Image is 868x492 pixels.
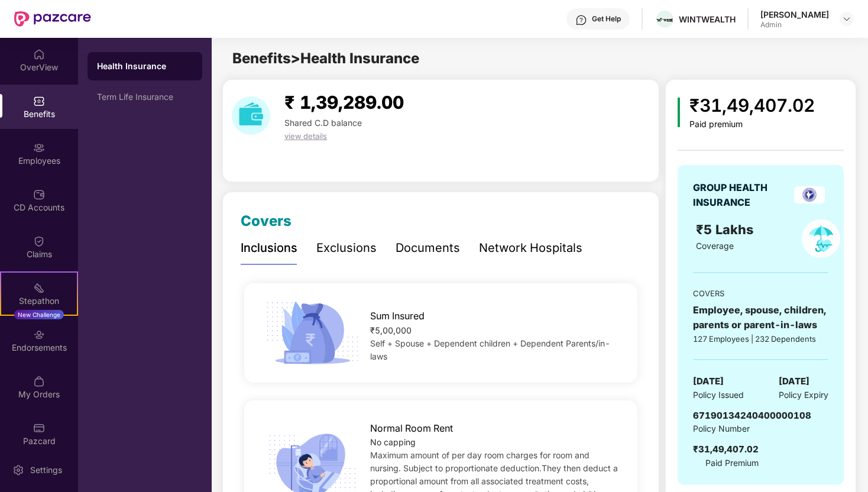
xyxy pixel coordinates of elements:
[14,310,64,319] div: New Challenge
[705,457,759,470] span: Paid Premium
[693,374,724,389] span: [DATE]
[33,189,45,200] img: svg+xml;base64,PHN2ZyBpZD0iQ0RfQWNjb3VudHMiIGRhdGEtbmFtZT0iQ0QgQWNjb3VudHMiIHhtbG5zPSJodHRwOi8vd3...
[33,48,45,60] img: svg+xml;base64,PHN2ZyBpZD0iSG9tZSIgeG1sbnM9Imh0dHA6Ly93d3cudzMub3JnLzIwMDAvc3ZnIiB3aWR0aD0iMjAiIG...
[232,50,419,67] span: Benefits > Health Insurance
[33,235,45,247] img: svg+xml;base64,PHN2ZyBpZD0iQ2xhaW0iIHhtbG5zPSJodHRwOi8vd3d3LnczLm9yZy8yMDAwL3N2ZyIgd2lkdGg9IjIwIi...
[370,421,453,436] span: Normal Room Rent
[33,95,45,107] img: svg+xml;base64,PHN2ZyBpZD0iQmVuZWZpdHMiIHhtbG5zPSJodHRwOi8vd3d3LnczLm9yZy8yMDAwL3N2ZyIgd2lkdGg9Ij...
[679,14,736,25] div: WINTWEALTH
[284,118,362,128] span: Shared C.D balance
[33,329,45,341] img: svg+xml;base64,PHN2ZyBpZD0iRW5kb3JzZW1lbnRzIiB4bWxucz0iaHR0cDovL3d3dy53My5vcmcvMjAwMC9zdmciIHdpZH...
[693,303,828,332] div: Employee, spouse, children, parents or parent-in-laws
[794,186,825,203] img: insurerLogo
[33,422,45,434] img: svg+xml;base64,PHN2ZyBpZD0iUGF6Y2FyZCIgeG1sbnM9Imh0dHA6Ly93d3cudzMub3JnLzIwMDAvc3ZnIiB3aWR0aD0iMj...
[696,241,734,251] span: Coverage
[241,212,292,229] span: Covers
[27,464,66,476] div: Settings
[1,295,77,307] div: Stepathon
[14,11,91,27] img: New Pazcare Logo
[693,180,791,210] div: GROUP HEALTH INSURANCE
[33,142,45,154] img: svg+xml;base64,PHN2ZyBpZD0iRW1wbG95ZWVzIiB4bWxucz0iaHR0cDovL3d3dy53My5vcmcvMjAwMC9zdmciIHdpZHRoPS...
[12,464,24,476] img: svg+xml;base64,PHN2ZyBpZD0iU2V0dGluZy0yMHgyMCIgeG1sbnM9Imh0dHA6Ly93d3cudzMub3JnLzIwMDAvc3ZnIiB3aW...
[693,423,750,433] span: Policy Number
[316,239,377,257] div: Exclusions
[33,376,45,387] img: svg+xml;base64,PHN2ZyBpZD0iTXlfT3JkZXJzIiBkYXRhLW5hbWU9Ik15IE9yZGVycyIgeG1sbnM9Imh0dHA6Ly93d3cudz...
[693,287,828,299] div: COVERS
[779,374,809,389] span: [DATE]
[262,298,362,368] img: icon
[760,20,829,30] div: Admin
[689,119,815,130] div: Paid premium
[370,309,425,323] span: Sum Insured
[693,442,759,457] div: ₹31,49,407.02
[779,389,828,402] span: Policy Expiry
[97,92,193,102] div: Term Life Insurance
[97,60,193,72] div: Health Insurance
[575,14,587,26] img: svg+xml;base64,PHN2ZyBpZD0iSGVscC0zMngzMiIgeG1sbnM9Imh0dHA6Ly93d3cudzMub3JnLzIwMDAvc3ZnIiB3aWR0aD...
[284,92,404,113] span: ₹ 1,39,289.00
[693,410,811,421] span: 67190134240400000108
[678,98,681,127] img: icon
[656,18,673,21] img: Wintlogo.jpg
[370,338,610,361] span: Self + Spouse + Dependent children + Dependent Parents/in-laws
[802,219,840,258] img: policyIcon
[241,239,297,257] div: Inclusions
[370,324,620,337] div: ₹5,00,000
[760,9,829,20] div: [PERSON_NAME]
[842,14,851,24] img: svg+xml;base64,PHN2ZyBpZD0iRHJvcGRvd24tMzJ4MzIiIHhtbG5zPSJodHRwOi8vd3d3LnczLm9yZy8yMDAwL3N2ZyIgd2...
[689,92,815,119] div: ₹31,49,407.02
[232,96,270,135] img: download
[693,389,744,402] span: Policy Issued
[693,333,828,345] div: 127 Employees | 232 Dependents
[33,282,45,294] img: svg+xml;base64,PHN2ZyB4bWxucz0iaHR0cDovL3d3dy53My5vcmcvMjAwMC9zdmciIHdpZHRoPSIyMSIgaGVpZ2h0PSIyMC...
[696,222,757,237] span: ₹5 Lakhs
[479,239,582,257] div: Network Hospitals
[592,14,621,24] div: Get Help
[396,239,460,257] div: Documents
[370,436,620,449] div: No capping
[284,131,327,141] span: view details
